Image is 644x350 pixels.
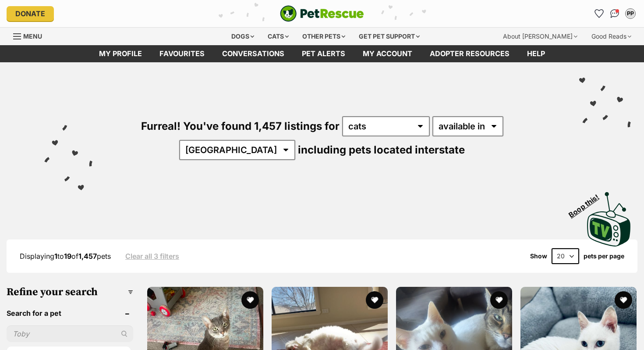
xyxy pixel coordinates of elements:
[23,32,42,40] span: Menu
[7,325,133,342] input: Toby
[608,7,622,21] a: Conversations
[280,5,364,22] img: logo-cat-932fe2b9b8326f06289b0f2fb663e598f794de774fb13d1741a6617ecf9a85b4.svg
[151,45,213,62] a: Favourites
[7,309,133,317] header: Search for a pet
[610,9,619,18] img: chat-41dd97257d64d25036548639549fe6c8038ab92f7586957e7f3b1b290dea8141.svg
[225,28,260,45] div: Dogs
[90,45,151,62] a: My profile
[298,143,465,156] span: including pets located interstate
[585,28,637,45] div: Good Reads
[241,291,259,309] button: favourite
[584,253,624,260] label: pets per page
[20,252,111,261] span: Displaying to of pets
[293,45,354,62] a: Pet alerts
[615,291,632,309] button: favourite
[626,9,635,18] div: PP
[78,252,97,261] strong: 1,457
[125,252,179,260] a: Clear all 3 filters
[13,28,48,43] a: Menu
[280,5,364,22] a: PetRescue
[592,7,606,21] a: Favourites
[7,6,54,21] a: Donate
[623,7,637,21] button: My account
[421,45,518,62] a: Adopter resources
[567,187,608,219] span: Boop this!
[530,253,547,260] span: Show
[262,28,295,45] div: Cats
[490,291,508,309] button: favourite
[296,28,351,45] div: Other pets
[592,7,637,21] ul: Account quick links
[64,252,71,261] strong: 19
[354,45,421,62] a: My account
[587,184,631,248] a: Boop this!
[353,28,426,45] div: Get pet support
[587,192,631,246] img: PetRescue TV logo
[518,45,554,62] a: Help
[54,252,57,261] strong: 1
[141,120,340,132] span: Furreal! You've found 1,457 listings for
[7,286,133,298] h3: Refine your search
[213,45,293,62] a: conversations
[497,28,584,45] div: About [PERSON_NAME]
[366,291,383,309] button: favourite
